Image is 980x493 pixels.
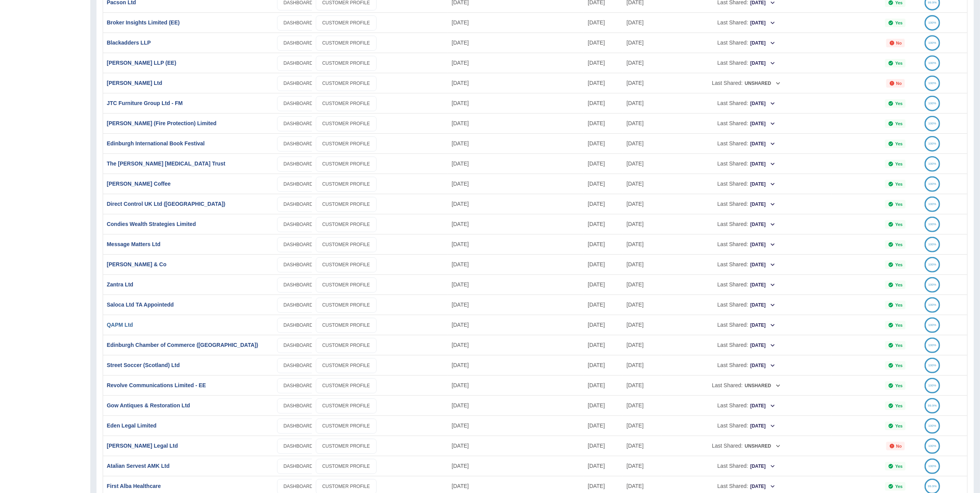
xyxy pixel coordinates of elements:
div: 29 Sep 2025 [584,295,623,315]
div: 30 Apr 2024 [623,33,661,53]
a: CUSTOMER PROFILE [316,16,377,31]
div: 21 Sep 2025 [584,456,623,476]
text: 100% [928,182,936,186]
a: CUSTOMER PROFILE [316,237,377,252]
p: Yes [895,383,902,388]
div: 04 Jul 2023 [623,274,661,295]
div: 27 Sep 2025 [584,274,623,295]
a: CUSTOMER PROFILE [316,419,377,434]
a: CUSTOMER PROFILE [316,177,377,192]
div: 26 Sep 2025 [584,254,623,274]
button: [DATE] [750,460,776,472]
p: Yes [895,222,902,227]
p: Yes [895,21,902,25]
button: [DATE] [750,319,776,331]
div: 06 Oct 2025 [448,214,584,234]
a: DASHBOARD [277,136,320,152]
text: 100% [928,222,936,226]
a: DASHBOARD [277,459,320,474]
a: [PERSON_NAME] LLP (EE) [107,60,176,66]
a: Atalian Servest AMK Ltd [107,463,170,469]
p: Yes [895,0,902,5]
a: CUSTOMER PROFILE [316,338,377,353]
div: 04 Jul 2023 [623,153,661,174]
div: 02 Oct 2025 [584,174,623,194]
a: Edinburgh International Book Festival [107,140,205,147]
div: 04 Jul 2023 [623,194,661,214]
button: [DATE] [750,138,776,150]
button: [DATE] [750,158,776,170]
div: 05 Oct 2025 [584,93,623,113]
text: 100% [928,303,936,307]
div: 23 Sep 2025 [584,194,623,214]
a: QAPM Ltd [107,322,133,328]
p: No [896,444,902,448]
div: 07 Oct 2025 [448,73,584,93]
a: The [PERSON_NAME] [MEDICAL_DATA] Trust [107,160,226,167]
a: Direct Control UK Ltd ([GEOGRAPHIC_DATA]) [107,201,226,207]
a: [PERSON_NAME] & Co [107,261,167,267]
div: Last Shared: [665,295,828,315]
div: 28 Nov 2024 [623,93,661,113]
div: Last Shared: [665,194,828,214]
a: Revolve Communications Limited - EE [107,382,206,388]
a: CUSTOMER PROFILE [316,398,377,414]
div: Last Shared: [665,53,828,73]
a: DASHBOARD [277,278,320,293]
a: CUSTOMER PROFILE [316,197,377,212]
div: Last Shared: [665,154,828,174]
a: DASHBOARD [277,36,320,51]
a: CUSTOMER PROFILE [316,157,377,172]
div: 20 Sep 2025 [584,33,623,53]
p: Yes [895,121,902,126]
a: Eden Legal Limited [107,422,157,429]
button: [DATE] [750,279,776,291]
text: 100% [928,263,936,266]
a: Street Soccer (Scotland) Ltd [107,362,180,368]
p: Yes [895,61,902,66]
div: 04 Jul 2023 [623,234,661,254]
a: CUSTOMER PROFILE [316,459,377,474]
div: Last Shared: [665,376,828,395]
p: No [896,81,902,86]
text: 100% [928,61,936,65]
div: 06 Oct 2025 [448,194,584,214]
div: 18 Sep 2025 [584,395,623,415]
p: Yes [895,141,902,146]
div: 04 Jul 2023 [623,456,661,476]
a: DASHBOARD [277,157,320,172]
a: Condies Wealth Strategies Limited [107,221,196,227]
div: 04 Jul 2023 [623,214,661,234]
text: 100% [928,162,936,165]
a: DASHBOARD [277,237,320,252]
text: 100% [928,283,936,286]
div: 07 Oct 2025 [448,113,584,133]
div: Last Shared: [665,234,828,254]
a: [PERSON_NAME] Ltd [107,80,162,86]
a: CUSTOMER PROFILE [316,257,377,272]
div: Last Shared: [665,134,828,153]
div: Last Shared: [665,13,828,33]
text: 100% [928,41,936,45]
div: Not all required reports for this customer were uploaded for the latest usage month. [886,79,905,88]
div: 06 Oct 2025 [448,355,584,375]
div: Last Shared: [665,114,828,133]
div: 07 Oct 2025 [448,33,584,53]
div: 04 Jul 2023 [623,53,661,73]
div: 06 Oct 2025 [448,415,584,436]
p: Yes [895,202,902,207]
a: DASHBOARD [277,257,320,272]
a: Broker Insights Limited (EE) [107,19,180,26]
div: Last Shared: [665,335,828,355]
div: 06 Oct 2025 [448,456,584,476]
a: [PERSON_NAME] (Fire Protection) Limited [107,120,217,126]
div: 24 Sep 2025 [584,375,623,395]
div: Last Shared: [665,355,828,375]
div: 04 Jul 2023 [623,315,661,335]
a: Message Matters Ltd [107,241,160,247]
div: 01 Oct 2025 [584,12,623,33]
p: Yes [895,162,902,166]
text: 100% [928,202,936,206]
div: 21 Sep 2025 [584,214,623,234]
a: DASHBOARD [277,338,320,353]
